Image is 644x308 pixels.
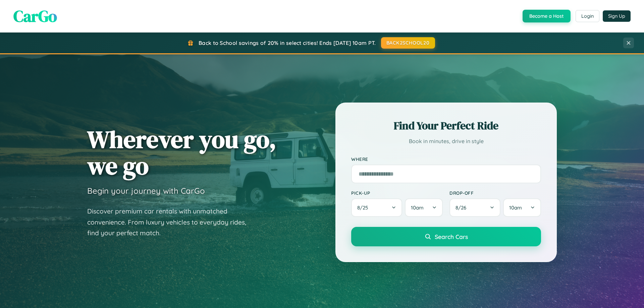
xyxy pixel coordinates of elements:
span: 10am [509,204,522,211]
h1: Wherever you go, we go [87,126,276,179]
span: 8 / 25 [357,204,371,211]
button: 10am [405,198,443,217]
button: 10am [503,198,541,217]
button: Sign Up [603,10,631,22]
label: Where [351,156,541,162]
h3: Begin your journey with CarGo [87,186,205,196]
button: Login [576,10,599,22]
button: BACK2SCHOOL20 [381,37,435,49]
span: 8 / 26 [455,204,470,211]
span: Back to School savings of 20% in select cities! Ends [DATE] 10am PT. [199,40,376,46]
p: Book in minutes, drive in style [351,136,541,146]
span: CarGo [13,5,57,27]
span: Search Cars [435,233,468,240]
button: Search Cars [351,227,541,246]
p: Discover premium car rentals with unmatched convenience. From luxury vehicles to everyday rides, ... [87,206,255,239]
button: 8/26 [449,198,500,217]
button: Become a Host [523,10,571,22]
label: Pick-up [351,190,443,196]
span: 10am [411,204,424,211]
label: Drop-off [449,190,541,196]
button: 8/25 [351,198,402,217]
h2: Find Your Perfect Ride [351,118,541,133]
